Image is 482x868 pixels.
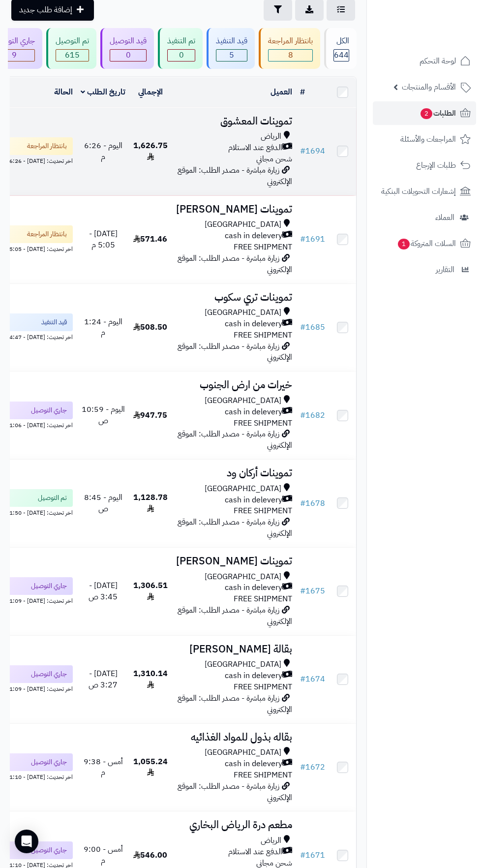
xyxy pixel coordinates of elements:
[300,233,325,245] a: #1691
[31,669,67,679] span: جاري التوصيل
[256,153,292,165] span: شحن مجاني
[216,50,247,61] span: 5
[167,35,195,47] div: تم التنفيذ
[176,819,292,831] h3: مطعم درة الرياض البخاري
[300,761,325,773] a: #1672
[225,670,282,682] span: cash in delevery
[98,28,156,69] a: قيد التوصيل 0
[38,493,67,503] span: تم التوصيل
[89,668,118,691] span: [DATE] - 3:27 ص
[84,756,123,779] span: أمس - 9:38 م
[397,238,410,250] span: 1
[300,145,325,157] a: #1694
[176,292,292,303] h3: تموينات تري سكوب
[205,571,281,583] span: [GEOGRAPHIC_DATA]
[41,317,67,327] span: قيد التنفيذ
[178,692,292,715] span: زيارة مباشرة - مصدر الطلب: الموقع الإلكتروني
[300,673,325,685] a: #1674
[216,35,247,47] div: قيد التنفيذ
[178,516,292,539] span: زيارة مباشرة - مصدر الطلب: الموقع الإلكتروني
[225,758,282,770] span: cash in delevery
[176,732,292,743] h3: بقاله بذول للمواد الغذائيه
[133,233,167,245] span: 571.46
[133,492,168,515] span: 1,128.78
[334,50,349,61] span: 644
[205,659,281,670] span: [GEOGRAPHIC_DATA]
[31,845,67,855] span: جاري التوصيل
[397,237,456,250] span: السلات المتروكة
[31,581,67,591] span: جاري التوصيل
[322,28,359,69] a: الكل644
[261,131,281,142] span: الرياض
[228,142,282,154] span: الدفع عند الاستلام
[31,405,67,415] span: جاري التوصيل
[133,756,168,779] span: 1,055.24
[300,761,305,773] span: #
[31,757,67,767] span: جاري التوصيل
[27,229,67,239] span: بانتظار المراجعة
[176,379,292,391] h3: خيرات من ارض الجنوب
[225,582,282,593] span: cash in delevery
[373,101,476,125] a: الطلبات2
[168,50,195,61] span: 0
[333,35,349,47] div: الكل
[300,497,305,509] span: #
[373,49,476,73] a: لوحة التحكم
[15,830,38,853] div: Open Intercom Messenger
[176,116,292,127] h3: تموينات المعشوق
[82,403,125,427] span: اليوم - 10:59 ص
[381,185,456,198] span: إشعارات التحويلات البنكية
[56,50,89,61] span: 615
[176,204,292,215] h3: تموينات [PERSON_NAME]
[176,467,292,479] h3: تموينات أركان ود
[205,395,281,406] span: [GEOGRAPHIC_DATA]
[205,747,281,758] span: [GEOGRAPHIC_DATA]
[420,106,456,120] span: الطلبات
[402,80,456,94] span: الأقسام والمنتجات
[300,849,325,861] a: #1671
[27,141,67,151] span: بانتظار المراجعة
[300,86,305,98] a: #
[138,86,163,98] a: الإجمالي
[176,644,292,655] h3: بقالة [PERSON_NAME]
[178,341,292,364] span: زيارة مباشرة - مصدر الطلب: الموقع الإلكتروني
[84,843,123,867] span: أمس - 9:00 م
[373,258,476,281] a: التقارير
[225,318,282,330] span: cash in delevery
[300,409,325,421] a: #1682
[271,86,292,98] a: العميل
[44,28,98,69] a: تم التوصيل 615
[420,54,456,68] span: لوحة التحكم
[178,780,292,804] span: زيارة مباشرة - مصدر الطلب: الموقع الإلكتروني
[300,585,305,597] span: #
[133,580,168,603] span: 1,306.51
[300,409,305,421] span: #
[178,164,292,187] span: زيارة مباشرة - مصدر الطلب: الموقع الإلكتروني
[300,233,305,245] span: #
[300,321,325,333] a: #1685
[176,556,292,567] h3: تموينات [PERSON_NAME]
[269,50,312,61] span: 8
[89,580,118,603] span: [DATE] - 3:45 ص
[225,406,282,418] span: cash in delevery
[56,35,89,47] div: تم التوصيل
[257,28,322,69] a: بانتظار المراجعة 8
[234,505,292,517] span: FREE SHIPMENT
[373,127,476,151] a: المراجعات والأسئلة
[84,492,122,515] span: اليوم - 8:45 ص
[415,16,473,37] img: logo-2.png
[178,604,292,627] span: زيارة مباشرة - مصدر الطلب: الموقع الإلكتروني
[205,219,281,230] span: [GEOGRAPHIC_DATA]
[156,28,205,69] a: تم التنفيذ 0
[225,230,282,242] span: cash in delevery
[110,35,147,47] div: قيد التوصيل
[420,108,433,120] span: 2
[225,495,282,506] span: cash in delevery
[54,86,73,98] a: الحالة
[373,232,476,255] a: السلات المتروكة1
[373,180,476,203] a: إشعارات التحويلات البنكية
[268,35,313,47] div: بانتظار المراجعة
[19,4,72,16] span: إضافة طلب جديد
